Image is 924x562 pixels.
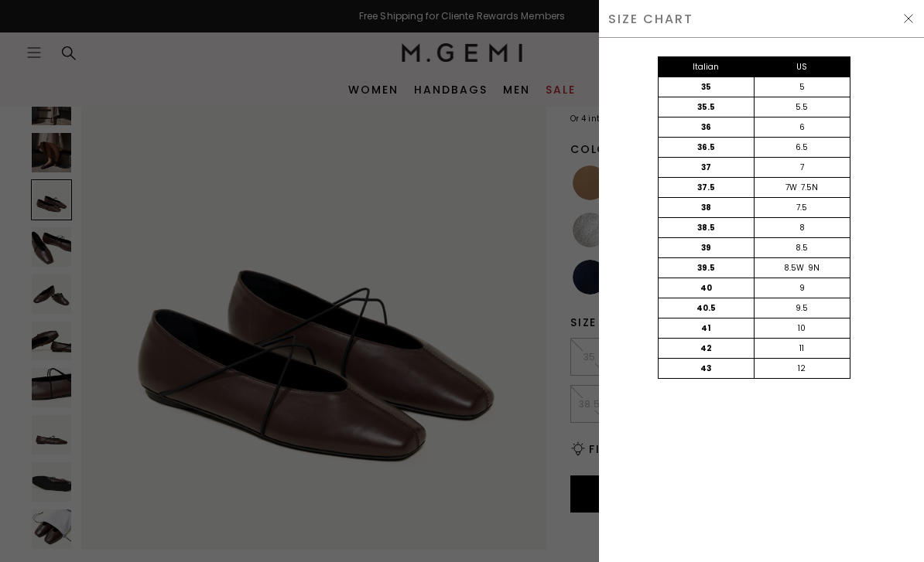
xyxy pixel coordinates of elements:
[659,138,755,157] div: 36.5
[754,198,850,217] div: 7.5
[659,238,755,257] div: 39
[754,359,850,378] div: 12
[902,12,915,25] img: Hide Drawer
[754,77,850,97] div: 5
[754,218,850,237] div: 8
[754,158,850,177] div: 7
[659,178,755,197] div: 37.5
[659,298,755,318] div: 40.5
[659,318,755,338] div: 41
[754,278,850,298] div: 9
[659,339,755,358] div: 42
[659,97,755,117] div: 35.5
[754,339,850,358] div: 11
[754,298,850,318] div: 9.5
[659,77,755,97] div: 35
[754,138,850,157] div: 6.5
[659,118,755,137] div: 36
[659,57,755,77] div: Italian
[659,158,755,177] div: 37
[659,258,755,278] div: 39.5
[801,182,818,194] div: 7.5N
[754,57,850,77] div: US
[754,318,850,338] div: 10
[659,198,755,217] div: 38
[754,118,850,137] div: 6
[784,262,804,274] div: 8.5W
[754,238,850,257] div: 8.5
[785,182,797,194] div: 7W
[808,262,820,274] div: 9N
[659,359,755,378] div: 43
[659,218,755,237] div: 38.5
[754,97,850,117] div: 5.5
[659,278,755,298] div: 40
